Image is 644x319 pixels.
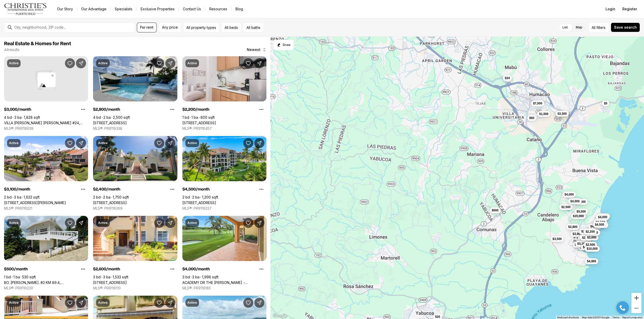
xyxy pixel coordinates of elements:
img: logo [4,3,47,15]
span: $500 [492,208,498,212]
button: $2,200 [583,229,597,235]
button: Save Property: 27 SAN MIGUEL [154,298,164,308]
span: $20 [435,315,440,319]
button: All baths [243,23,264,32]
span: $7,500 [533,101,542,105]
a: VILLA FRANCA II VALTIERRA #24, HUMACAO PR, 00791 [4,121,88,125]
a: Our Advantage [77,6,110,13]
button: Share Property [165,298,175,308]
button: Property options [256,264,266,274]
button: $3,500 [579,229,592,235]
button: Property options [167,184,177,194]
span: $2,200 [585,230,595,234]
button: All beds [221,23,241,32]
button: Share Property [254,218,264,228]
button: $4,000 [588,223,601,229]
span: Map data ©2025 Google [582,316,609,319]
span: $2,800 [582,236,591,240]
button: $2,800 [566,224,579,230]
button: $4,500 [574,199,588,205]
button: Save Property: 190 CANDELERO RD,CRESCENT BEACH CONDOMINIUM #PH129 [243,138,253,148]
p: Active [98,61,108,65]
span: $5,500 [577,210,586,214]
span: filters [596,25,606,30]
button: $2,400 [579,228,592,234]
p: Active [9,221,19,225]
span: $2,500 [595,220,605,224]
button: Share Property [165,138,175,148]
a: Our Story [53,6,77,13]
p: Active [98,141,108,145]
span: $2,500 [586,243,595,247]
a: Blog [231,6,247,13]
button: $500 [490,207,500,213]
p: 44 results [4,48,19,52]
button: Share Property [76,138,86,148]
span: Save search [614,25,637,29]
a: Report a map error [622,316,642,319]
button: Share Property [76,218,86,228]
p: Active [187,221,197,225]
button: $10,000 [585,246,599,252]
p: Active [98,221,108,225]
span: $4,500 [583,245,592,249]
button: Property options [78,264,88,274]
a: Exclusive Properties [137,6,179,13]
a: Specialists [111,6,136,13]
span: All [592,25,595,30]
span: Register [622,7,637,11]
button: $1,500 [537,111,550,117]
button: All property types [183,23,219,32]
button: Save Property: 150 CANDELERO DRIVE DR #878-studio [243,58,253,68]
button: Save Property: VILLA FRANCA II VALTIERRA #24 [65,58,75,68]
button: Zoom in [631,293,641,303]
span: $60 [529,116,534,120]
p: Active [187,141,197,145]
span: $3,100 [577,242,586,246]
span: Newest [247,48,260,52]
button: $24 [503,75,512,81]
button: $3,100 [575,241,588,247]
span: Real Estate & Homes for Rent [4,41,71,46]
button: Property options [256,184,266,194]
button: $2,500 [584,242,597,248]
button: $2,500 [593,219,607,225]
button: $4,000 [562,192,576,198]
a: BO. CANDELERO ARRIBA CARR. #3 KM 89.4, HUMACAO PR, 00791 [4,280,88,285]
span: $4,500 [595,223,604,227]
span: $3,500 [552,237,562,241]
span: $15,000 [573,214,584,218]
label: Map [572,23,586,32]
button: $2,000 [585,234,598,240]
button: $5,500 [575,209,588,215]
a: 190 CANDELERO RD,CRESCENT BEACH CONDOMINIUM #PH129, HUMACAO PR, 00791 [182,201,216,205]
span: $4,500 [597,223,606,227]
span: Login [606,7,615,11]
button: $3,000 [573,242,586,248]
button: $2,800 [580,235,593,241]
button: $3,500 [550,236,564,242]
button: Save Property: 150 CANDELERO DR #798 [154,138,164,148]
button: Property options [167,264,177,274]
span: $2,800 [568,225,577,229]
button: $3,900 [571,231,584,237]
button: $4,000 [596,214,609,220]
button: Property options [167,104,177,114]
a: 5 CALLE BARCELONA #AE, HUMACAO PR, 00791 [93,121,127,125]
p: Active [187,61,197,65]
button: $5,500 [597,213,610,219]
span: $4,500 [576,200,586,204]
button: $4,500 [593,222,606,228]
button: $15,000 [571,213,586,219]
button: Zoom out [631,303,641,313]
button: Start drawing [273,40,294,50]
button: $2,500 [559,204,573,210]
button: $4,500 [581,244,594,250]
button: Share Property [254,58,264,68]
button: Contact Us [179,6,205,13]
span: $2,500 [561,205,571,209]
p: Active [187,301,197,305]
button: For rent [137,23,157,32]
span: $3,900 [573,232,582,236]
